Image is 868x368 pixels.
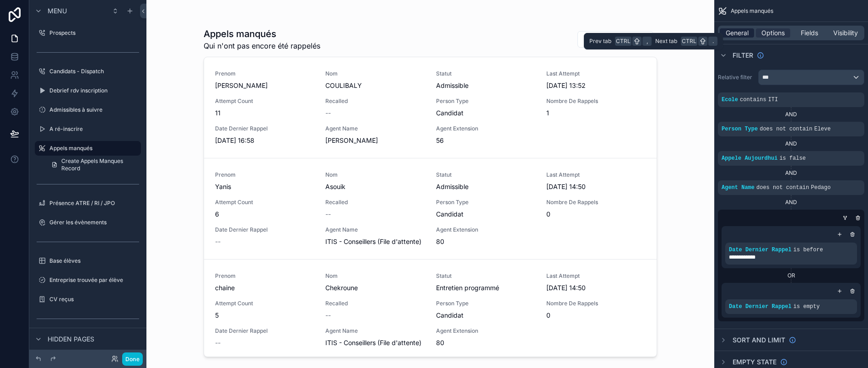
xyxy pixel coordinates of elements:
[48,335,94,344] span: Hidden pages
[729,303,792,310] span: Date Dernier Rappel
[48,6,67,16] span: Menu
[709,38,717,45] span: .
[768,97,778,103] span: ITI
[681,37,697,46] span: Ctrl
[35,103,141,117] a: Admissibles à suivre
[49,257,139,265] label: Base élèves
[718,111,864,118] div: AND
[35,122,141,136] a: A ré-inscrire
[761,28,785,38] span: Options
[718,140,864,147] div: AND
[733,336,785,345] span: Sort And Limit
[35,64,141,79] a: Candidats - Dispatch
[801,28,818,38] span: Fields
[655,38,677,45] span: Next tab
[49,145,135,152] label: Appels manqués
[35,292,141,307] a: CV reçus
[49,219,139,226] label: Gérer les évènements
[731,7,773,15] span: Appels manqués
[722,184,755,191] span: Agent Name
[760,126,812,132] span: does not contain
[722,97,738,103] span: Ecole
[122,352,143,366] button: Done
[49,296,139,303] label: CV reçus
[722,272,861,279] div: OR
[740,97,766,103] span: contains
[35,26,141,40] a: Prospects
[718,199,864,206] div: AND
[793,303,820,310] span: is empty
[49,276,139,284] label: Entreprise trouvée par élève
[779,155,806,162] span: is false
[49,29,139,37] label: Prospects
[49,106,139,114] label: Admissibles à suivre
[811,184,830,191] span: Pedago
[733,51,753,60] span: Filter
[793,247,823,253] span: is before
[46,157,141,172] a: Create Appels Manques Record
[35,273,141,287] a: Entreprise trouvée par élève
[35,196,141,211] a: Présence ATRE / RI / JPO
[49,68,139,75] label: Candidats - Dispatch
[35,83,141,98] a: Debrief rdv inscription
[756,184,809,191] span: does not contain
[833,28,858,38] span: Visibility
[35,141,141,156] a: Appels manqués
[718,169,864,177] div: AND
[589,38,611,45] span: Prev tab
[61,157,135,172] span: Create Appels Manques Record
[814,126,830,132] span: Eleve
[49,87,139,94] label: Debrief rdv inscription
[643,38,651,45] span: ,
[49,200,139,207] label: Présence ATRE / RI / JPO
[615,37,631,46] span: Ctrl
[722,126,758,132] span: Person Type
[726,28,749,38] span: General
[729,247,792,253] span: Date Dernier Rappel
[722,155,777,162] span: Appele Aujourdhui
[35,254,141,268] a: Base élèves
[35,215,141,230] a: Gérer les évènements
[49,125,139,133] label: A ré-inscrire
[718,74,755,81] label: Relative filter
